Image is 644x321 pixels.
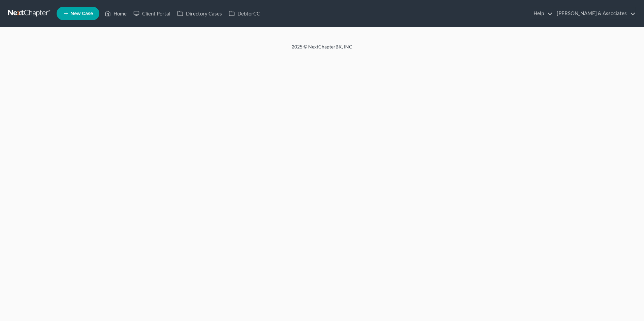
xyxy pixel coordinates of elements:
a: Client Portal [130,7,174,20]
a: Directory Cases [174,7,225,20]
a: DebtorCC [225,7,263,20]
a: Help [530,7,553,20]
div: 2025 © NextChapterBK, INC [130,43,514,56]
new-legal-case-button: New Case [57,7,99,20]
a: Home [101,7,130,20]
a: [PERSON_NAME] & Associates [553,7,636,20]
